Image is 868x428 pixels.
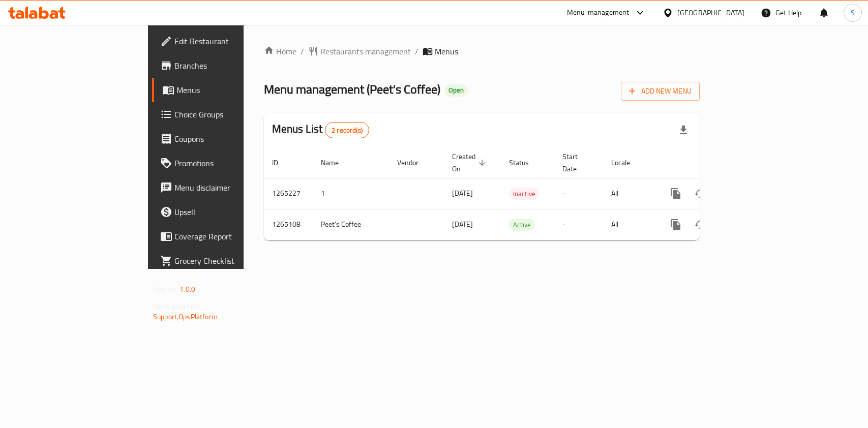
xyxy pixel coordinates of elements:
div: Open [444,84,468,97]
a: Choice Groups [152,102,293,127]
a: Upsell [152,200,293,224]
a: Coupons [152,127,293,151]
span: ID [272,157,291,169]
span: [DATE] [452,187,473,200]
td: - [554,209,603,240]
span: Grocery Checklist [174,255,285,267]
div: Export file [671,118,696,142]
span: Vendor [397,157,432,169]
th: Actions [655,147,769,178]
span: Status [509,157,542,169]
span: Promotions [174,157,285,169]
div: Inactive [509,188,540,200]
span: Name [321,157,352,169]
div: Total records count [325,122,369,138]
a: Coverage Report [152,224,293,249]
button: more [664,181,688,206]
span: Created On [452,150,489,175]
span: S [851,7,855,18]
span: Menus [176,84,285,96]
td: 1 [313,178,389,209]
a: Menu disclaimer [152,175,293,200]
td: All [603,209,655,240]
a: Promotions [152,151,293,175]
span: Get support on: [153,300,200,313]
span: Menu management ( Peet's Coffee ) [264,78,440,101]
button: more [664,212,688,237]
td: Peet's Coffee [313,209,389,240]
span: Menus [435,45,458,57]
span: Inactive [509,188,540,200]
span: Coverage Report [174,230,285,242]
div: Menu-management [567,7,630,19]
span: Open [444,86,468,95]
span: Menu disclaimer [174,181,285,194]
span: Start Date [562,150,591,175]
span: Locale [611,157,643,169]
div: [GEOGRAPHIC_DATA] [677,7,744,18]
nav: breadcrumb [264,45,700,57]
a: Edit Restaurant [152,29,293,53]
span: Branches [174,59,285,72]
button: Add New Menu [621,82,700,101]
li: / [415,45,418,57]
td: All [603,178,655,209]
span: 1.0.0 [179,283,195,296]
h2: Menus List [272,121,369,138]
span: 2 record(s) [325,126,369,135]
span: Upsell [174,206,285,218]
a: Support.OpsPlatform [153,310,218,323]
span: Choice Groups [174,108,285,120]
a: Branches [152,53,293,78]
div: Active [509,219,535,231]
span: [DATE] [452,218,473,231]
li: / [301,45,304,57]
a: Grocery Checklist [152,249,293,273]
a: Restaurants management [308,45,411,57]
td: - [554,178,603,209]
button: Change Status [688,212,712,237]
span: Coupons [174,133,285,145]
span: Add New Menu [629,85,692,98]
table: enhanced table [264,147,769,240]
a: Menus [152,78,293,102]
span: Edit Restaurant [174,35,285,47]
span: Version: [153,283,178,296]
button: Change Status [688,181,712,206]
span: Restaurants management [320,45,411,57]
span: Active [509,219,535,231]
